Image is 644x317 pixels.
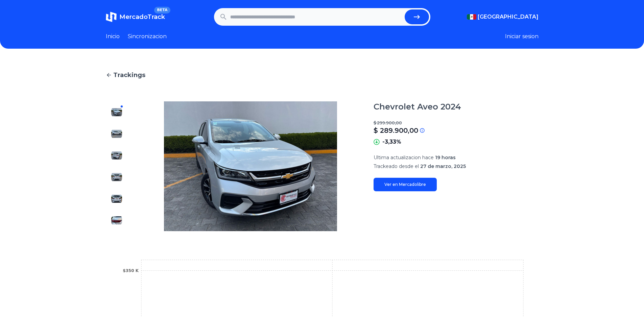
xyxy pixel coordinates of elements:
[111,172,122,182] img: Chevrolet Aveo 2024
[106,70,539,80] a: Trackings
[467,13,539,21] button: [GEOGRAPHIC_DATA]
[435,154,456,161] span: 19 horas
[374,154,434,161] span: Ultima actualizacion hace
[154,7,170,14] span: BETA
[374,178,437,191] a: Ver en Mercadolibre
[420,163,466,169] span: 27 de marzo, 2025
[111,193,122,204] img: Chevrolet Aveo 2024
[467,14,476,20] img: Mexico
[113,70,145,80] span: Trackings
[374,120,539,126] p: $ 299.900,00
[106,11,117,22] img: MercadoTrack
[111,215,122,226] img: Chevrolet Aveo 2024
[106,32,120,41] a: Inicio
[123,268,139,273] tspan: $350 K
[106,11,165,22] a: MercadoTrackBETA
[382,138,401,146] p: -3,33%
[111,128,122,139] img: Chevrolet Aveo 2024
[119,13,165,21] span: MercadoTrack
[505,32,539,41] button: Iniciar sesion
[141,101,360,231] img: Chevrolet Aveo 2024
[128,32,167,41] a: Sincronizacion
[111,107,122,118] img: Chevrolet Aveo 2024
[374,101,461,112] h1: Chevrolet Aveo 2024
[374,163,419,169] span: Trackeado desde el
[374,126,418,135] p: $ 289.900,00
[111,150,122,161] img: Chevrolet Aveo 2024
[478,13,539,21] span: [GEOGRAPHIC_DATA]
